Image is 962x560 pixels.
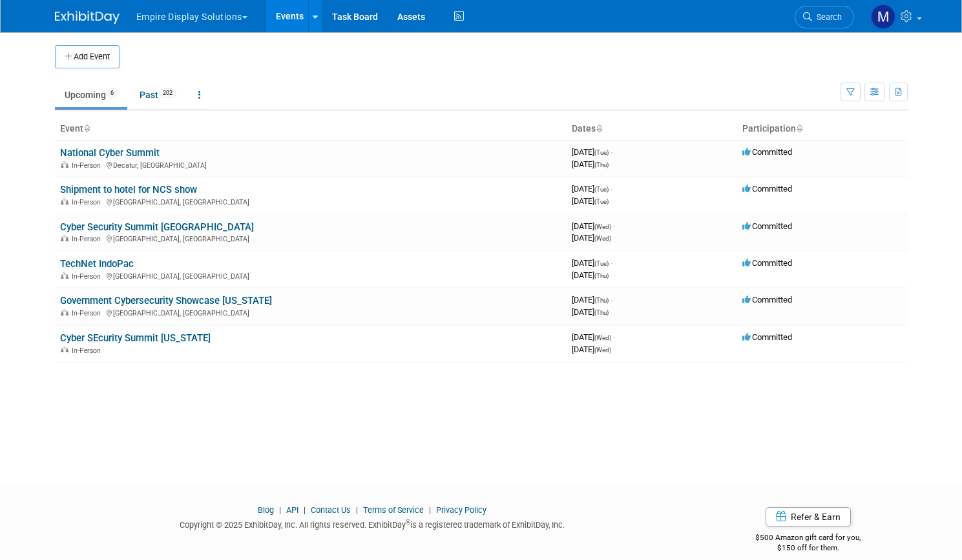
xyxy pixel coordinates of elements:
[594,186,609,193] span: (Tue)
[594,161,609,168] span: (Thu)
[60,184,197,195] a: Shipment to hotel for NCS show
[72,198,105,206] span: In-Person
[594,235,611,242] span: (Wed)
[871,5,895,29] img: Matt h
[594,346,611,354] span: (Wed)
[594,272,609,279] span: (Thu)
[353,505,361,515] span: |
[286,505,298,515] a: API
[72,235,105,243] span: In-Person
[61,198,68,205] img: In-Person Event
[742,258,792,268] span: Committed
[61,346,68,353] img: In-Person Event
[742,184,792,194] span: Committed
[311,505,351,515] a: Contact Us
[742,295,792,305] span: Committed
[567,118,737,140] th: Dates
[363,505,424,515] a: Terms of Service
[594,223,611,230] span: (Wed)
[709,524,908,554] div: $500 Amazon gift card for you,
[572,184,612,194] span: [DATE]
[276,505,284,515] span: |
[300,505,309,515] span: |
[796,123,802,134] a: Sort by Participation Type
[737,118,908,140] th: Participation
[60,307,561,317] div: [GEOGRAPHIC_DATA], [GEOGRAPHIC_DATA]
[130,83,186,107] a: Past202
[594,334,611,341] span: (Wed)
[572,196,609,206] span: [DATE]
[613,332,615,342] span: -
[83,123,90,134] a: Sort by Event Name
[572,295,612,305] span: [DATE]
[594,198,609,205] span: (Tue)
[60,196,561,206] div: [GEOGRAPHIC_DATA], [GEOGRAPHIC_DATA]
[613,221,615,231] span: -
[812,12,842,22] span: Search
[611,184,612,194] span: -
[60,258,134,270] a: TechNet IndoPac
[742,147,792,157] span: Committed
[406,519,410,526] sup: ®
[436,505,486,515] a: Privacy Policy
[55,118,567,140] th: Event
[61,235,68,241] img: In-Person Event
[795,6,854,28] a: Search
[258,505,274,515] a: Blog
[60,270,561,281] div: [GEOGRAPHIC_DATA], [GEOGRAPHIC_DATA]
[742,221,792,231] span: Committed
[61,272,68,279] img: In-Person Event
[572,147,612,157] span: [DATE]
[426,505,434,515] span: |
[159,88,176,98] span: 202
[72,309,105,317] span: In-Person
[596,123,602,134] a: Sort by Start Date
[72,346,105,355] span: In-Person
[594,297,609,304] span: (Thu)
[72,161,105,170] span: In-Person
[611,147,612,157] span: -
[594,149,609,156] span: (Tue)
[60,221,254,233] a: Cyber Security Summit [GEOGRAPHIC_DATA]
[572,221,615,231] span: [DATE]
[572,233,611,243] span: [DATE]
[55,516,690,531] div: Copyright © 2025 ExhibitDay, Inc. All rights reserved. ExhibitDay is a registered trademark of Ex...
[766,507,851,526] a: Refer & Earn
[611,295,612,305] span: -
[60,233,561,243] div: [GEOGRAPHIC_DATA], [GEOGRAPHIC_DATA]
[55,45,120,68] button: Add Event
[594,309,609,316] span: (Thu)
[61,309,68,315] img: In-Person Event
[60,159,561,170] div: Decatur, [GEOGRAPHIC_DATA]
[572,159,609,169] span: [DATE]
[60,147,160,159] a: National Cyber Summit
[55,83,127,107] a: Upcoming6
[572,270,609,280] span: [DATE]
[742,332,792,342] span: Committed
[60,295,272,306] a: Government Cybersecurity Showcase [US_STATE]
[572,332,615,342] span: [DATE]
[572,307,609,317] span: [DATE]
[709,543,908,554] div: $150 off for them.
[55,11,120,24] img: ExhibitDay
[72,272,105,281] span: In-Person
[572,345,611,354] span: [DATE]
[61,161,68,168] img: In-Person Event
[611,258,612,268] span: -
[60,332,211,344] a: Cyber SEcurity Summit [US_STATE]
[594,260,609,267] span: (Tue)
[572,258,612,268] span: [DATE]
[107,88,118,98] span: 6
